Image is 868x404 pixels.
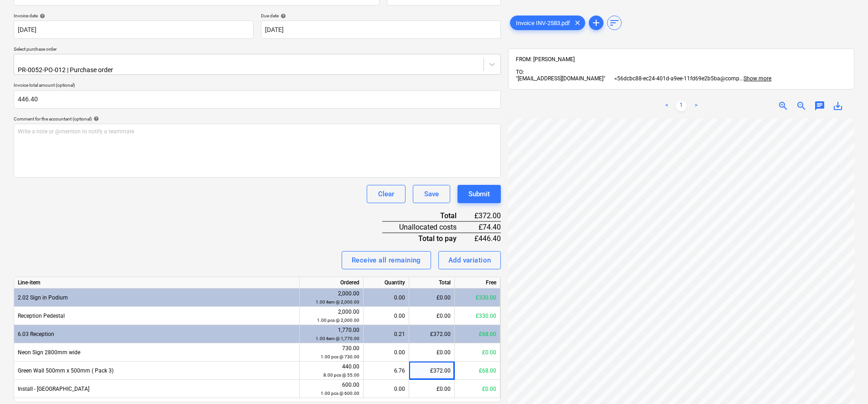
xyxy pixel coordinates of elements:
span: Show more [743,75,771,82]
div: £372.00 [471,210,501,221]
div: Total [382,210,471,221]
div: £68.00 [455,325,500,343]
div: 440.00 [303,362,359,379]
span: chat [814,100,825,111]
div: Reception Pedestal [14,307,300,325]
div: £446.40 [471,233,501,244]
div: £0.00 [455,343,500,362]
span: "[EMAIL_ADDRESS][DOMAIN_NAME]" <56dcbc88-ec24-401d-a9ee-11fd69e2b5ba@comp [516,75,739,82]
span: TO: [516,69,524,75]
span: add [591,17,602,28]
div: Due date [261,13,501,19]
span: sort [609,17,620,28]
div: £330.00 [455,307,500,325]
span: 6.03 Reception [18,331,54,337]
input: Invoice date not specified [14,21,254,39]
button: Submit [457,185,501,203]
iframe: Chat Widget [822,360,868,404]
small: 1.00 pcs @ 600.00 [321,391,359,396]
div: Invoice date [14,13,254,19]
span: ... [739,75,771,82]
span: save_alt [832,100,843,111]
div: Ordered [300,277,364,289]
div: £372.00 [409,362,455,380]
span: 2.02 Sign in Podium [18,294,68,301]
div: Free [455,277,500,289]
div: Comment for the accountant (optional) [14,116,501,122]
div: Clear [378,188,394,200]
div: 0.00 [367,289,405,307]
div: 0.00 [367,343,405,362]
div: 600.00 [303,381,359,398]
small: 1.00 pcs @ 730.00 [321,354,359,359]
div: Total to pay [382,233,471,244]
small: 1.00 item @ 2,000.00 [316,299,359,304]
span: zoom_out [796,100,807,111]
div: 1,770.00 [303,326,359,343]
span: help [279,13,286,19]
div: PR-0052-PO-012 | Purchase order [18,66,296,73]
p: Select purchase order [14,46,501,54]
input: Invoice total amount (optional) [14,90,501,109]
div: £0.00 [409,343,455,362]
div: £74.40 [471,221,501,233]
a: Next page [691,100,702,111]
div: Line-item [14,277,300,289]
span: help [92,116,99,121]
div: Save [424,188,439,200]
small: 8.00 pcs @ 55.00 [323,373,359,378]
div: £0.00 [409,380,455,398]
div: 2,000.00 [303,289,359,306]
span: FROM: [PERSON_NAME] [516,56,575,63]
span: clear [572,17,583,28]
a: Page 1 is your current page [676,100,687,111]
div: 0.00 [367,307,405,325]
span: help [38,13,45,19]
div: Add variation [448,254,491,266]
div: Neon Sign 2800mm wide [14,343,300,362]
div: 6.76 [367,362,405,380]
div: £0.00 [409,289,455,307]
input: Due date not specified [261,21,501,39]
div: £0.00 [455,380,500,398]
div: Unallocated costs [382,221,471,233]
div: Install - [GEOGRAPHIC_DATA] [14,380,300,398]
div: Total [409,277,455,289]
div: 0.00 [367,380,405,398]
div: 730.00 [303,344,359,361]
div: Submit [468,188,490,200]
button: Clear [367,185,405,203]
div: £0.00 [409,307,455,325]
div: Quantity [364,277,409,289]
div: Receive all remaining [352,254,421,266]
small: 1.00 pcs @ 2,000.00 [317,318,359,323]
button: Receive all remaining [342,251,431,269]
div: £330.00 [455,289,500,307]
div: 2,000.00 [303,308,359,325]
a: Previous page [661,100,672,111]
button: Save [413,185,450,203]
span: Invoice INV-2583.pdf [510,20,576,26]
div: Green Wall 500mm x 500mm ( Pack 3) [14,362,300,380]
div: Invoice INV-2583.pdf [510,16,585,30]
span: zoom_in [778,100,789,111]
small: 1.00 item @ 1,770.00 [316,336,359,341]
div: £68.00 [455,362,500,380]
button: Add variation [438,251,501,269]
div: £372.00 [409,325,455,343]
div: 0.21 [367,325,405,343]
p: Invoice total amount (optional) [14,82,501,90]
